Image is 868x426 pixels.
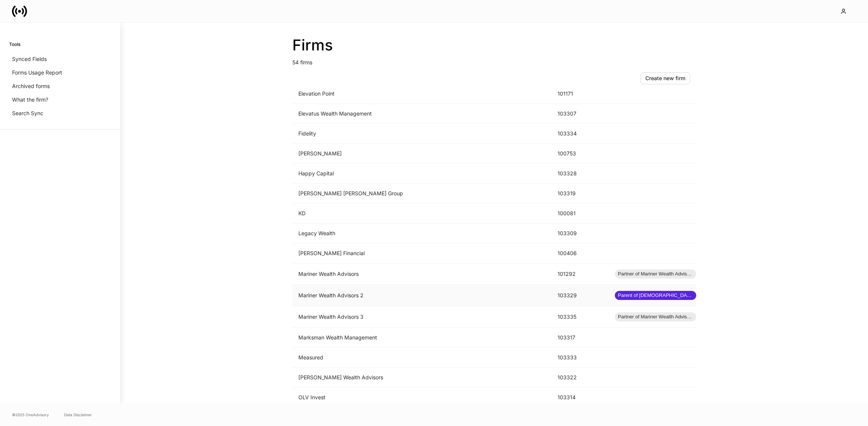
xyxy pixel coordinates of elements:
[552,124,609,144] td: 103334
[615,313,696,321] span: Partner of Mariner Wealth Advisors 2
[552,184,609,204] td: 103319
[9,93,111,106] a: What the firm?
[640,72,690,84] button: Create new firm
[12,96,48,103] p: What the firm?
[552,104,609,124] td: 103307
[552,224,609,243] td: 103309
[64,412,92,418] a: Data Disclaimer
[615,270,696,278] span: Partner of Mariner Wealth Advisors 2
[552,144,609,164] td: 100753
[552,368,609,388] td: 103322
[292,36,696,54] h2: Firms
[552,84,609,104] td: 101171
[12,110,43,117] p: Search Sync
[12,412,49,418] span: © 2025 OneAdvisory
[9,106,111,120] a: Search Sync
[292,204,552,224] td: KD
[292,84,552,104] td: Elevation Point
[552,164,609,184] td: 103328
[552,243,609,263] td: 100406
[645,75,685,82] div: Create new firm
[552,263,609,285] td: 101292
[552,328,609,348] td: 103317
[292,144,552,164] td: [PERSON_NAME]
[9,79,111,93] a: Archived forms
[552,285,609,306] td: 103329
[552,204,609,224] td: 100081
[9,66,111,79] a: Forms Usage Report
[615,292,696,299] span: Parent of [DEMOGRAPHIC_DATA] firms
[292,54,696,66] p: 54 firms
[292,184,552,204] td: [PERSON_NAME] [PERSON_NAME] Group
[292,328,552,348] td: Marksman Wealth Management
[292,263,552,285] td: Mariner Wealth Advisors
[292,243,552,263] td: [PERSON_NAME] Financial
[292,388,552,408] td: OLV Invest
[292,224,552,243] td: Legacy Wealth
[292,285,552,306] td: Mariner Wealth Advisors 2
[292,124,552,144] td: Fidelity
[292,306,552,328] td: Mariner Wealth Advisors 3
[9,52,111,66] a: Synced Fields
[9,41,20,48] h6: Tools
[552,348,609,368] td: 103333
[12,69,62,76] p: Forms Usage Report
[292,368,552,388] td: [PERSON_NAME] Wealth Advisors
[552,306,609,328] td: 103335
[292,348,552,368] td: Measured
[552,388,609,408] td: 103314
[12,82,50,90] p: Archived forms
[292,104,552,124] td: Elevatus Wealth Management
[292,164,552,184] td: Happy Capital
[12,55,47,63] p: Synced Fields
